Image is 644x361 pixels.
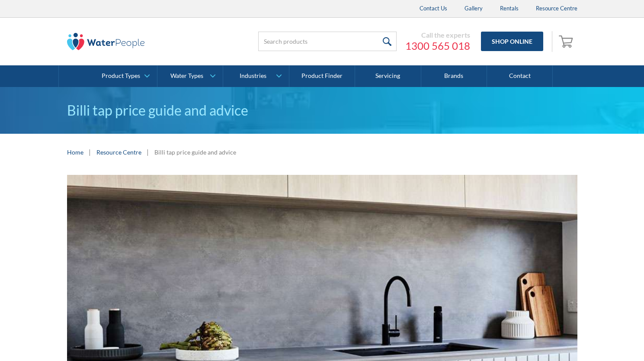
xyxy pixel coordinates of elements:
a: Product Finder [289,65,355,87]
a: Product Types [92,65,157,87]
img: shopping cart [559,34,575,48]
a: Open empty cart [557,31,577,52]
input: Search products [258,32,397,51]
div: Billi tap price guide and advice [154,148,236,157]
div: Product Types [102,72,140,80]
div: Water Types [170,72,203,80]
div: Call the experts [405,31,470,39]
a: 1300 565 018 [405,39,470,52]
a: Contact [487,65,553,87]
div: Industries [240,72,266,80]
a: Brands [421,65,487,87]
div: | [146,147,150,157]
a: Shop Online [481,32,543,51]
img: The Water People [67,33,145,50]
a: Servicing [355,65,421,87]
a: Resource Centre [96,148,141,157]
h1: Billi tap price guide and advice [67,100,577,121]
a: Water Types [157,65,223,87]
div: | [88,147,92,157]
a: Home [67,148,83,157]
a: Industries [223,65,288,87]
